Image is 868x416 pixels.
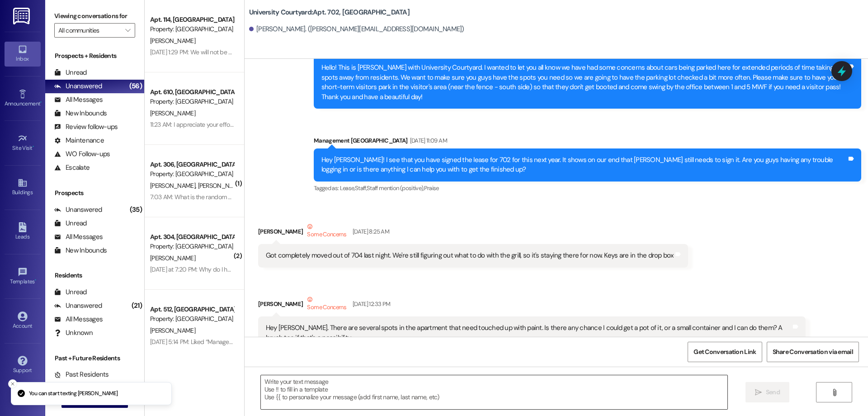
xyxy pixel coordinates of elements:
[5,264,41,289] a: Templates •
[266,323,791,343] div: Hey [PERSON_NAME]. There are several spots in the apartment that need touched up with paint. Is t...
[150,87,234,97] div: Apt. 610, [GEOGRAPHIC_DATA]
[150,338,785,346] div: [DATE] 5:14 PM: Liked “Management [GEOGRAPHIC_DATA] ([GEOGRAPHIC_DATA]): When will you be out? I ...
[5,309,41,333] a: Account
[266,251,674,260] div: Got completely moved out of 704 last night. We're still figuring out what to do with the grill, s...
[767,342,859,362] button: Share Conversation via email
[150,120,266,129] div: 11:23 AM: I appreciate your efforts, thank you!
[305,222,348,241] div: Some Concerns
[150,254,195,262] span: [PERSON_NAME]
[54,219,87,228] div: Unread
[54,149,110,159] div: WO Follow-ups
[755,389,762,396] i: 
[424,184,439,192] span: Praise
[54,301,102,311] div: Unanswered
[54,370,109,379] div: Past Residents
[127,79,144,93] div: (56)
[150,24,234,34] div: Property: [GEOGRAPHIC_DATA]
[45,271,144,280] div: Residents
[54,287,87,297] div: Unread
[305,295,348,314] div: Some Concerns
[367,184,424,192] span: Staff mention (positive) ,
[150,97,234,106] div: Property: [GEOGRAPHIC_DATA]
[54,232,103,242] div: All Messages
[54,163,90,172] div: Escalate
[150,326,195,335] span: [PERSON_NAME]
[150,193,250,201] div: 7:03 AM: What is the random $95 for?
[745,382,789,402] button: Send
[129,299,144,313] div: (21)
[54,122,118,132] div: Review follow-ups
[45,188,144,198] div: Prospects
[314,136,861,148] div: Management [GEOGRAPHIC_DATA]
[773,347,853,357] span: Share Conversation via email
[127,203,144,217] div: (35)
[13,8,32,24] img: ResiDesk Logo
[5,42,41,66] a: Inbox
[125,27,130,34] i: 
[321,155,847,175] div: Hey [PERSON_NAME]! I see that you have signed the lease for 702 for this next year. It shows on o...
[340,184,355,192] span: Lease ,
[54,246,107,255] div: New Inbounds
[45,354,144,363] div: Past + Future Residents
[150,242,234,251] div: Property: [GEOGRAPHIC_DATA]
[766,387,780,397] span: Send
[321,63,847,102] div: Hello! This is [PERSON_NAME] with University Courtyard. I wanted to let you all know we have had ...
[54,9,135,23] label: Viewing conversations for
[350,299,390,309] div: [DATE] 12:33 PM
[40,99,42,105] span: •
[54,109,107,118] div: New Inbounds
[35,277,36,283] span: •
[258,222,688,244] div: [PERSON_NAME]
[249,24,464,34] div: [PERSON_NAME]. ([PERSON_NAME][EMAIL_ADDRESS][DOMAIN_NAME])
[314,182,861,195] div: Tagged as:
[408,136,447,145] div: [DATE] 11:09 AM
[150,160,234,169] div: Apt. 306, [GEOGRAPHIC_DATA]
[5,131,41,155] a: Site Visit •
[150,37,195,45] span: [PERSON_NAME]
[198,182,243,190] span: [PERSON_NAME]
[150,109,195,117] span: [PERSON_NAME]
[8,379,17,388] button: Close toast
[150,169,234,179] div: Property: [GEOGRAPHIC_DATA]
[54,315,103,324] div: All Messages
[5,220,41,244] a: Leads
[258,295,806,317] div: [PERSON_NAME]
[58,23,121,38] input: All communities
[150,314,234,324] div: Property: [GEOGRAPHIC_DATA]
[693,347,756,357] span: Get Conversation Link
[350,227,389,236] div: [DATE] 8:25 AM
[54,136,104,145] div: Maintenance
[355,184,367,192] span: Staff ,
[150,232,234,242] div: Apt. 304, [GEOGRAPHIC_DATA]
[54,81,102,91] div: Unanswered
[54,328,93,338] div: Unknown
[249,8,410,17] b: University Courtyard: Apt. 702, [GEOGRAPHIC_DATA]
[150,48,278,56] div: [DATE] 1:29 PM: We will not be renewing our lease
[688,342,762,362] button: Get Conversation Link
[54,205,102,215] div: Unanswered
[831,389,838,396] i: 
[54,95,103,105] div: All Messages
[29,390,118,398] p: You can start texting [PERSON_NAME]
[150,265,561,273] div: [DATE] at 7:20 PM: Why do I have two rent charges on my account for unit 304? I paid rent for uni...
[150,15,234,24] div: Apt. 114, [GEOGRAPHIC_DATA]
[150,182,198,190] span: [PERSON_NAME]
[150,305,234,314] div: Apt. 512, [GEOGRAPHIC_DATA]
[33,143,34,150] span: •
[5,353,41,378] a: Support
[54,68,87,77] div: Unread
[5,175,41,200] a: Buildings
[45,51,144,61] div: Prospects + Residents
